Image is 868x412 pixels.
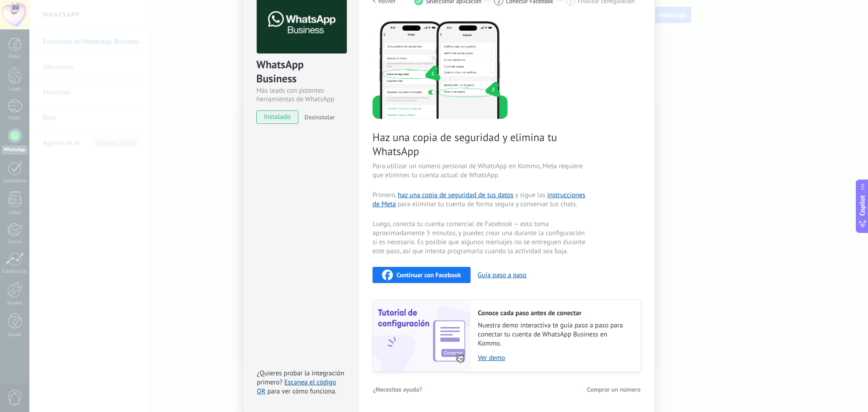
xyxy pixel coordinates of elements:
[396,272,461,278] span: Continuar con Facebook
[587,386,641,393] span: Comprar un número
[373,220,588,256] span: Luego, conecta tu cuenta comercial de Facebook — esto toma aproximadamente 5 minutos, y puedes cr...
[373,191,585,208] a: instrucciones de Meta
[398,191,514,199] a: haz una copia de seguridad de tus datos
[256,57,345,86] div: WhatsApp Business
[373,20,508,119] img: delete personal phone
[304,113,335,121] span: Desinstalar
[257,378,336,396] a: Escanea el código QR
[373,386,422,393] span: ¿Necesitas ayuda?
[373,191,588,209] span: Primero, y sigue las para eliminar tu cuenta de forma segura y conservar tus chats.
[373,130,588,158] span: Haz una copia de seguridad y elimina tu WhatsApp
[373,267,471,283] button: Continuar con Facebook
[256,86,345,104] div: Más leads con potentes herramientas de WhatsApp
[478,321,632,348] span: Nuestra demo interactiva te guía paso a paso para conectar tu cuenta de WhatsApp Business en Kommo.
[478,309,632,317] h2: Conoce cada paso antes de conectar
[586,383,641,396] button: Comprar un número
[478,271,527,279] button: Guía paso a paso
[373,162,588,180] span: Para utilizar un número personal de WhatsApp en Kommo, Meta requiere que elimines tu cuenta actua...
[257,369,344,387] span: ¿Quieres probar la integración primero?
[301,110,335,124] button: Desinstalar
[267,387,336,396] span: para ver cómo funciona.
[257,110,298,124] span: instalado
[858,195,867,216] span: Copilot
[373,383,423,396] button: ¿Necesitas ayuda?
[478,354,632,362] a: Ver demo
